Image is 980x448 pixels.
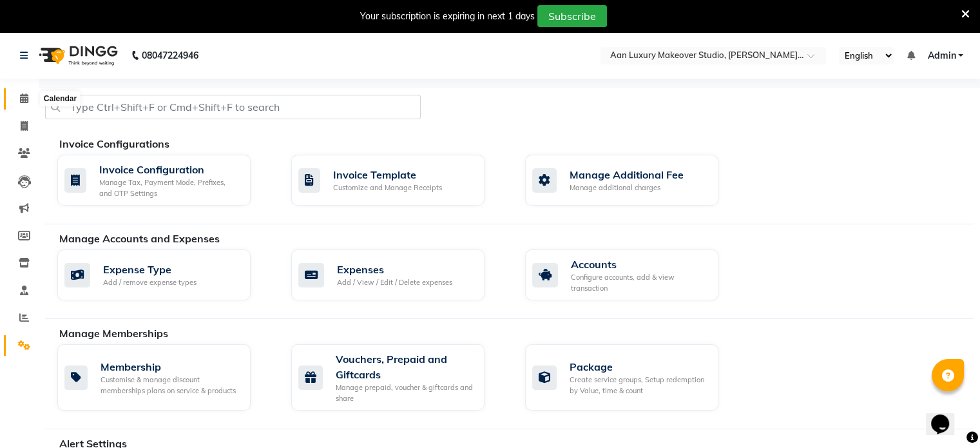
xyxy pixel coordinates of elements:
div: Vouchers, Prepaid and Giftcards [336,351,474,382]
div: Customize and Manage Receipts [333,182,442,193]
a: Manage Additional FeeManage additional charges [525,155,740,206]
a: PackageCreate service groups, Setup redemption by Value, time & count [525,344,740,411]
a: Expense TypeAdd / remove expense types [57,249,272,300]
a: ExpensesAdd / View / Edit / Delete expenses [291,249,506,300]
a: MembershipCustomise & manage discount memberships plans on service & products [57,344,272,411]
a: Vouchers, Prepaid and GiftcardsManage prepaid, voucher & giftcards and share [291,344,506,411]
a: AccountsConfigure accounts, add & view transaction [525,249,740,300]
div: Add / remove expense types [103,277,197,288]
b: 08047224946 [142,37,198,73]
div: Create service groups, Setup redemption by Value, time & count [570,375,708,396]
div: Manage Tax, Payment Mode, Prefixes, and OTP Settings [99,177,240,199]
div: Configure accounts, add & view transaction [571,272,708,293]
div: Your subscription is expiring in next 1 days [360,10,535,23]
div: Accounts [571,257,708,272]
iframe: chat widget [926,396,967,435]
a: Invoice ConfigurationManage Tax, Payment Mode, Prefixes, and OTP Settings [57,155,272,206]
span: Admin [927,49,956,63]
div: Expense Type [103,262,197,277]
div: Manage prepaid, voucher & giftcards and share [336,382,474,404]
div: Invoice Configuration [99,162,240,177]
div: Invoice Template [333,167,442,182]
div: Calendar [41,91,80,106]
div: Add / View / Edit / Delete expenses [337,277,452,288]
div: Customise & manage discount memberships plans on service & products [101,375,240,396]
img: logo [33,37,121,73]
div: Membership [101,359,240,375]
button: Subscribe [537,5,607,27]
a: Invoice TemplateCustomize and Manage Receipts [291,155,506,206]
div: Manage Additional Fee [570,167,684,182]
input: Type Ctrl+Shift+F or Cmd+Shift+F to search [45,95,421,119]
div: Manage additional charges [570,182,684,193]
div: Package [570,359,708,375]
div: Expenses [337,262,452,277]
